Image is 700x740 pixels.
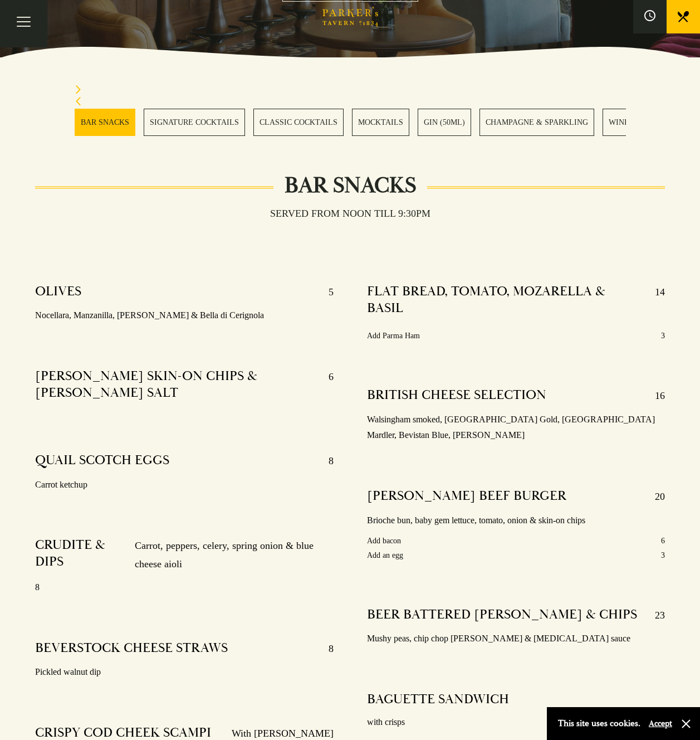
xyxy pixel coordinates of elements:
h4: BEER BATTERED [PERSON_NAME] & CHIPS [367,606,637,624]
p: Carrot ketchup [35,477,334,493]
p: 14 [644,283,665,317]
div: Next slide [75,85,626,97]
a: 1 / 28 [75,109,135,136]
h4: [PERSON_NAME] BEEF BURGER [367,488,566,505]
p: 8 [317,452,334,470]
p: 6 [661,534,665,548]
button: Accept [649,718,672,729]
h4: BEVERSTOCK CHEESE STRAWS [35,640,228,658]
p: This site uses cookies. [558,715,640,732]
h3: Served from noon till 9:30pm [259,207,442,220]
h4: [PERSON_NAME] SKIN-ON CHIPS & [PERSON_NAME] SALT [35,368,317,401]
p: 3 [661,548,665,562]
p: 8 [317,640,334,658]
p: 23 [644,606,665,624]
p: Add an egg [367,548,403,562]
h4: BAGUETTE SANDWICH [367,691,509,708]
p: Add bacon [367,534,401,548]
div: Previous slide [75,97,626,109]
p: 16 [644,387,665,405]
p: Nocellara, Manzanilla, [PERSON_NAME] & Bella di Cerignola [35,308,334,324]
a: 4 / 28 [352,109,409,136]
p: Add Parma Ham [367,329,420,343]
p: with crisps [367,714,665,731]
p: 5 [317,283,334,301]
h4: BRITISH CHEESE SELECTION [367,387,546,405]
p: Pickled walnut dip [35,664,334,680]
h4: QUAIL SCOTCH EGGS [35,452,169,470]
a: 2 / 28 [144,109,245,136]
h4: CRUDITE & DIPS [35,537,124,573]
h4: OLIVES [35,283,81,301]
a: 5 / 28 [418,109,471,136]
a: 7 / 28 [603,109,640,136]
p: Walsingham smoked, [GEOGRAPHIC_DATA] Gold, [GEOGRAPHIC_DATA] Mardler, Bevistan Blue, [PERSON_NAME] [367,412,665,444]
h2: Bar Snacks [273,172,427,199]
p: 20 [644,488,665,505]
p: Brioche bun, baby gem lettuce, tomato, onion & skin-on chips [367,513,665,529]
p: Carrot, peppers, celery, spring onion & blue cheese aioli [124,537,334,573]
p: Mushy peas, chip chop [PERSON_NAME] & [MEDICAL_DATA] sauce [367,631,665,647]
a: 6 / 28 [479,109,594,136]
p: 6 [317,368,334,401]
p: 3 [661,329,665,343]
button: Close and accept [681,718,692,729]
p: 8 [35,580,334,596]
a: 3 / 28 [253,109,344,136]
h4: FLAT BREAD, TOMATO, MOZARELLA & BASIL [367,283,644,317]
